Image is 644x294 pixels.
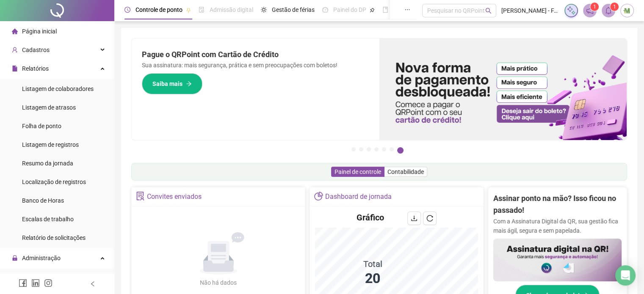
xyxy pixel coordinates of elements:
span: user-add [12,47,18,53]
span: file [12,66,18,71]
span: Resumo da jornada [22,160,73,167]
span: 1 [613,4,616,10]
span: arrow-right [186,81,192,87]
span: Listagem de registros [22,141,79,148]
span: dashboard [322,7,328,13]
p: Sua assinatura: mais segurança, prática e sem preocupações com boletos! [142,60,369,70]
span: lock [12,255,18,261]
span: reload [426,215,433,222]
img: banner%2F02c71560-61a6-44d4-94b9-c8ab97240462.png [493,239,622,281]
img: sparkle-icon.fc2bf0ac1784a2077858766a79e2daf3.svg [567,6,576,15]
button: 7 [397,147,404,154]
sup: 1 [610,3,619,11]
div: Open Intercom Messenger [615,265,636,286]
button: 3 [367,147,371,151]
span: Admissão digital [210,6,253,13]
span: [PERSON_NAME] - FARMÁCIA MERAKI [501,6,559,15]
span: Cadastros [22,47,50,53]
img: 20511 [621,4,633,17]
span: Controle de ponto [135,6,182,13]
span: ellipsis [404,7,410,13]
span: pie-chart [314,192,323,201]
h4: Gráfico [357,212,384,223]
h2: Pague o QRPoint com Cartão de Crédito [142,49,369,60]
p: Com a Assinatura Digital da QR, sua gestão fica mais ágil, segura e sem papelada. [493,217,622,235]
span: Localização de registros [22,179,86,185]
button: Saiba mais [142,73,202,94]
span: Gestão de férias [272,6,315,13]
span: pushpin [370,8,375,13]
span: left [90,281,96,287]
span: Página inicial [22,28,57,35]
h2: Assinar ponto na mão? Isso ficou no passado! [493,192,622,217]
span: Relatórios [22,65,49,72]
span: clock-circle [124,7,130,13]
button: 5 [382,147,386,151]
span: download [411,215,417,222]
img: banner%2F096dab35-e1a4-4d07-87c2-cf089f3812bf.png [379,38,627,140]
span: facebook [19,279,27,287]
span: Relatório de solicitações [22,234,86,241]
span: Folha de ponto [22,123,61,129]
span: home [12,28,18,34]
span: Painel de controle [334,168,381,175]
span: sun [261,7,267,13]
span: notification [586,7,594,14]
span: bell [605,7,612,14]
div: Dashboard de jornada [325,190,392,204]
span: Banco de Horas [22,197,64,204]
span: Administração [22,255,61,261]
span: instagram [44,279,53,287]
div: Convites enviados [147,190,202,204]
span: solution [136,192,145,201]
span: Listagem de colaboradores [22,85,94,92]
span: book [382,7,388,13]
button: 1 [351,147,356,151]
span: linkedin [31,279,40,287]
button: 2 [359,147,363,151]
sup: 1 [590,3,599,11]
span: Escalas de trabalho [22,216,74,223]
span: search [485,8,492,14]
button: 4 [374,147,379,151]
span: file-done [199,7,205,13]
span: Saiba mais [152,79,182,88]
span: Listagem de atrasos [22,104,76,111]
div: Não há dados [180,278,257,287]
span: Painel do DP [333,6,366,13]
span: pushpin [186,8,191,13]
button: 6 [390,147,394,151]
span: Contabilidade [387,168,424,175]
span: 1 [593,4,596,10]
